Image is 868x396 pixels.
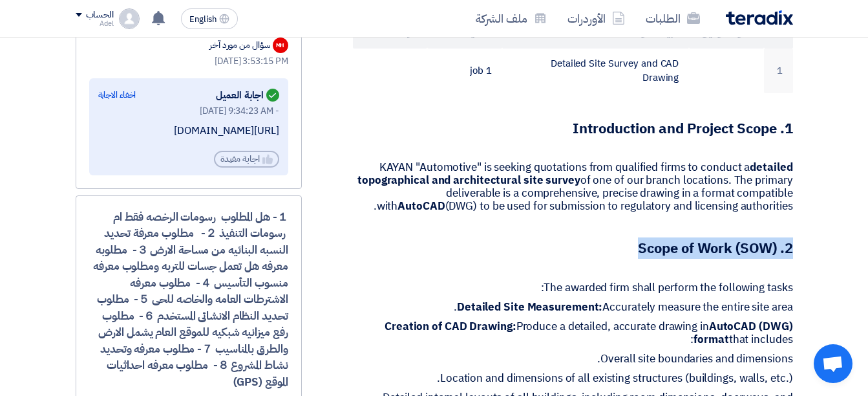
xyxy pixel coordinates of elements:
strong: detailed topographical and architectural site survey [357,159,792,188]
div: اخفاء الاجابة [98,89,136,102]
a: الطلبات [635,3,710,34]
div: [DATE] 9:34:23 AM - [98,104,279,118]
p: Location and dimensions of all existing structures (buildings, walls, etc.). [353,372,793,385]
div: １- هل المطلوب رسومات الرخصه فقط ام رسومات التنفيذ ２- مطلوب معرفة تحديد النسبه البنائيه من مساحة ا... [89,209,288,391]
a: الأوردرات [557,3,635,34]
p: The awarded firm shall perform the following tasks: [353,281,793,294]
strong: 1. Introduction and Project Scope [573,118,793,139]
div: Adel [76,20,114,27]
a: ملف الشركة [465,3,557,34]
button: English [181,8,238,29]
td: 1 job [427,49,502,93]
strong: 2. Scope of Work (SOW) [638,237,793,259]
p: Produce a detailed, accurate drawing in that includes: [353,320,793,346]
p: KAYAN "Automotive" is seeking quotations from qualified firms to conduct a of one of our branch l... [353,161,793,213]
span: English [189,15,217,24]
div: MH [273,38,288,53]
strong: AutoCAD [397,198,445,214]
p: Overall site boundaries and dimensions. [353,353,793,366]
div: سؤال من مورد آخر [209,38,270,52]
img: profile_test.png [119,8,140,29]
div: Open chat [814,344,852,383]
div: [URL][DOMAIN_NAME] [98,124,279,138]
strong: Creation of CAD Drawing: [385,318,516,335]
img: Teradix logo [726,10,793,25]
div: اجابة العميل [216,86,279,104]
div: الحساب [86,10,114,21]
strong: Detailed Site Measurement: [457,299,602,315]
p: Accurately measure the entire site area. [353,301,793,314]
strong: AutoCAD (DWG) format [693,318,792,347]
td: 1 [764,49,793,93]
div: اجابة مفيدة [214,151,279,168]
div: [DATE] 3:53:15 PM [89,54,288,68]
td: Detailed Site Survey and CAD Drawing [502,49,689,93]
